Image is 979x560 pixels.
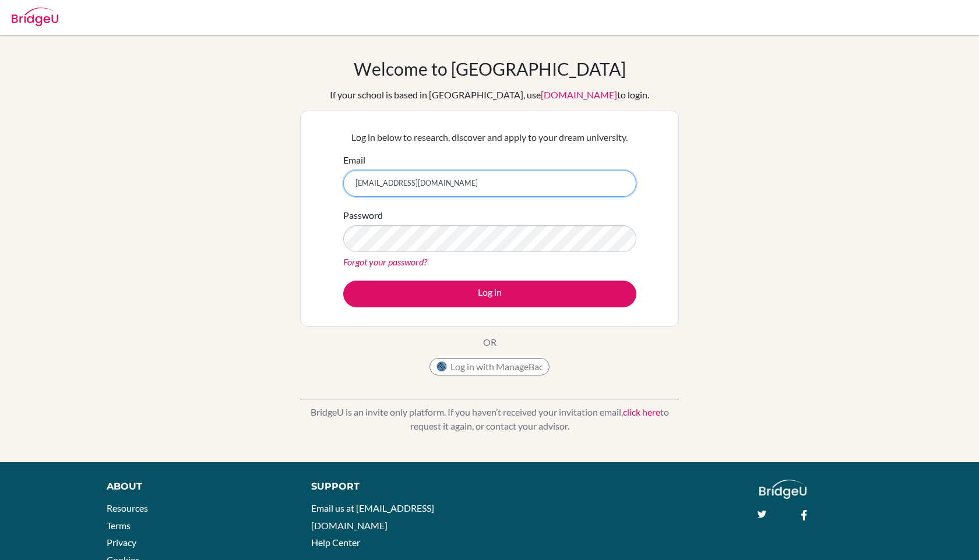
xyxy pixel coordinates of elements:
[311,480,477,494] div: Support
[12,8,58,26] img: Bridge-U
[107,480,285,494] div: About
[343,281,636,307] button: Log in
[759,480,807,499] img: logo_white@2x-f4f0deed5e89b7ecb1c2cc34c3e3d731f90f0f143d5ea2071677605dd97b5244.png
[107,537,136,548] a: Privacy
[343,256,427,267] a: Forgot your password?
[429,358,550,375] button: Log in with ManageBac
[107,520,131,531] a: Terms
[330,88,649,102] div: If your school is based in [GEOGRAPHIC_DATA], use to login.
[311,537,360,548] a: Help Center
[343,153,365,167] label: Email
[107,502,148,513] a: Resources
[311,502,434,531] a: Email us at [EMAIL_ADDRESS][DOMAIN_NAME]
[300,405,679,433] p: BridgeU is an invite only platform. If you haven’t received your invitation email, to request it ...
[623,406,660,417] a: click here
[483,335,496,349] p: OR
[354,58,626,79] h1: Welcome to [GEOGRAPHIC_DATA]
[343,208,383,222] label: Password
[343,130,636,144] p: Log in below to research, discover and apply to your dream university.
[541,89,617,100] a: [DOMAIN_NAME]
